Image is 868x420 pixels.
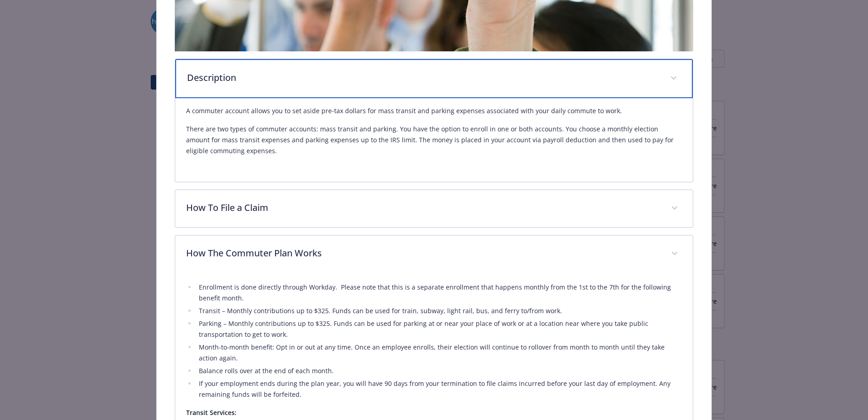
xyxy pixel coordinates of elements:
[186,124,682,156] p: There are two types of commuter accounts: mass transit and parking. You have the option to enroll...
[175,190,693,227] div: How To File a Claim
[175,235,693,273] div: How The Commuter Plan Works
[196,318,682,340] li: Parking – Monthly contributions up to $325. Funds can be used for parking at or near your place o...
[175,98,693,182] div: Description
[186,105,682,116] p: A commuter account allows you to set aside pre-tax dollars for mass transit and parking expenses ...
[196,305,682,316] li: Transit – Monthly contributions up to $325. Funds can be used for train, subway, light rail, bus,...
[186,246,660,260] p: How The Commuter Plan Works
[186,408,237,417] strong: Transit Services:
[196,378,682,400] li: If your employment ends during the plan year, you will have 90 days from your termination to file...
[186,201,660,215] p: How To File a Claim
[187,71,659,85] p: Description
[196,342,682,364] li: Month-to-month benefit: Opt in or out at any time. Once an employee enrolls, their election will ...
[196,282,682,304] li: Enrollment is done directly through Workday. Please note that this is a separate enrollment that ...
[196,365,682,376] li: Balance rolls over at the end of each month.
[175,59,693,98] div: Description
